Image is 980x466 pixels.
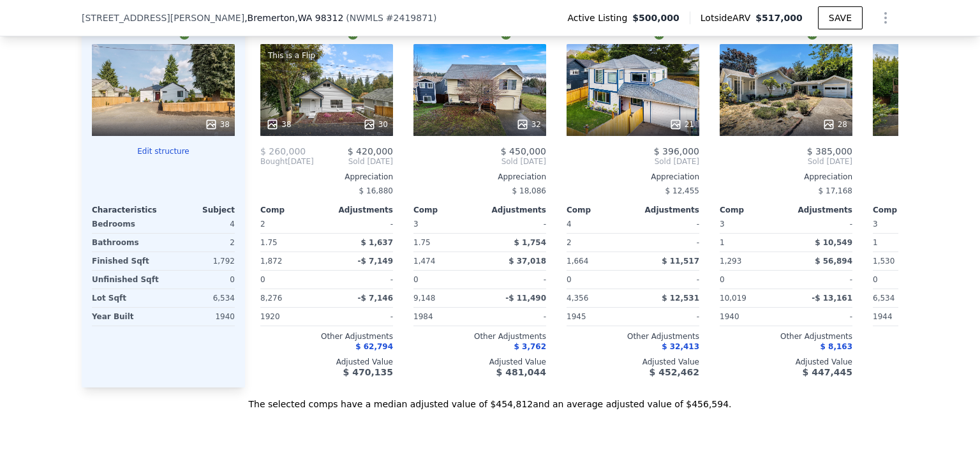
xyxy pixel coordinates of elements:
[92,234,161,252] div: Bathrooms
[662,342,699,351] span: $ 32,413
[82,387,898,410] div: The selected comps have a median adjusted value of $454,812 and an average adjusted value of $456...
[92,289,161,307] div: Lot Sqft
[803,367,852,377] span: $ 447,445
[295,13,343,23] span: , WA 98312
[350,13,383,23] span: NWMLS
[413,331,546,342] div: Other Adjustments
[358,257,393,266] span: -$ 7,149
[632,11,679,24] span: $500,000
[496,367,546,377] span: $ 481,044
[166,289,235,307] div: 6,534
[873,275,878,284] span: 0
[482,271,546,289] div: -
[567,11,632,24] span: Active Listing
[567,294,588,303] span: 4,356
[314,156,393,167] span: Sold [DATE]
[720,294,746,303] span: 10,019
[260,172,393,182] div: Appreciation
[567,220,572,229] span: 4
[343,367,393,377] span: $ 470,135
[260,156,314,167] div: [DATE]
[720,234,783,252] div: 1
[669,118,694,131] div: 21
[166,271,235,289] div: 0
[662,257,699,266] span: $ 11,517
[482,308,546,326] div: -
[720,205,786,215] div: Comp
[567,331,699,342] div: Other Adjustments
[815,238,852,247] span: $ 10,549
[720,156,852,167] span: Sold [DATE]
[413,156,546,167] span: Sold [DATE]
[820,342,852,351] span: $ 8,163
[812,294,852,303] span: -$ 13,161
[329,215,393,233] div: -
[260,357,393,367] div: Adjusted Value
[701,11,755,24] span: Lotside ARV
[501,146,546,156] span: $ 450,000
[260,257,282,266] span: 1,872
[260,205,327,215] div: Comp
[361,238,393,247] span: $ 1,637
[260,308,324,326] div: 1920
[567,308,630,326] div: 1945
[720,172,852,182] div: Appreciation
[482,215,546,233] div: -
[567,156,699,167] span: Sold [DATE]
[819,186,852,195] span: $ 17,168
[516,118,541,131] div: 32
[260,294,282,303] span: 8,276
[567,205,633,215] div: Comp
[873,294,895,303] span: 6,534
[413,220,419,229] span: 3
[413,294,435,303] span: 9,148
[665,186,699,195] span: $ 12,455
[166,234,235,252] div: 2
[873,220,878,229] span: 3
[567,234,630,252] div: 2
[662,294,699,303] span: $ 12,531
[266,118,291,131] div: 38
[244,11,343,24] span: , Bremerton
[166,252,235,270] div: 1,792
[413,234,477,252] div: 1.75
[635,215,699,233] div: -
[873,205,939,215] div: Comp
[260,331,393,342] div: Other Adjustments
[822,118,847,131] div: 28
[720,331,852,342] div: Other Adjustments
[92,271,161,289] div: Unfinished Sqft
[205,118,230,131] div: 38
[873,257,895,266] span: 1,530
[807,146,852,156] span: $ 385,000
[789,308,852,326] div: -
[92,146,235,156] button: Edit structure
[720,357,852,367] div: Adjusted Value
[265,49,318,62] div: This is a Flip
[166,308,235,326] div: 1940
[413,257,435,266] span: 1,474
[567,357,699,367] div: Adjusted Value
[635,234,699,252] div: -
[815,257,852,266] span: $ 56,894
[92,205,163,215] div: Characteristics
[514,342,546,351] span: $ 3,762
[635,308,699,326] div: -
[755,13,803,23] span: $517,000
[480,205,546,215] div: Adjustments
[260,234,324,252] div: 1.75
[635,271,699,289] div: -
[413,275,419,284] span: 0
[82,11,244,24] span: [STREET_ADDRESS][PERSON_NAME]
[512,186,546,195] span: $ 18,086
[329,271,393,289] div: -
[92,252,161,270] div: Finished Sqft
[789,271,852,289] div: -
[413,205,480,215] div: Comp
[260,156,288,167] span: Bought
[720,257,741,266] span: 1,293
[260,220,265,229] span: 2
[873,5,898,31] button: Show Options
[92,308,161,326] div: Year Built
[363,118,388,131] div: 30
